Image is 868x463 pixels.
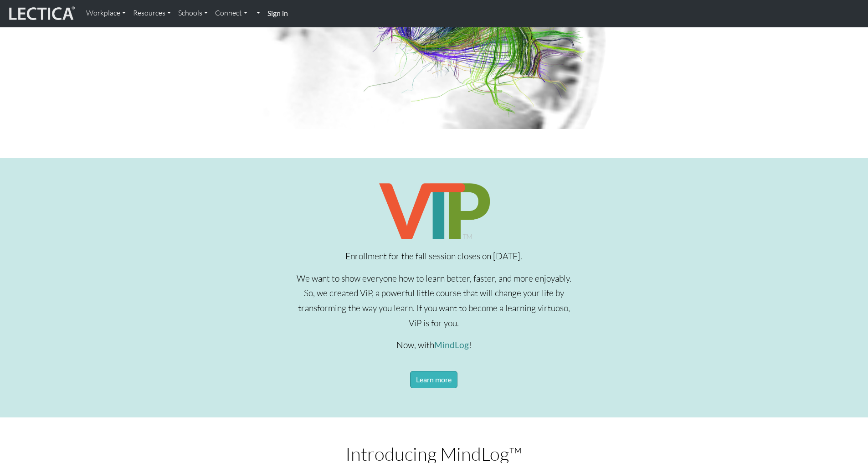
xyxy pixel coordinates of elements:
a: MindLog [434,340,469,350]
a: Schools [175,4,211,23]
a: Connect [211,4,251,23]
a: Workplace [82,4,129,23]
p: We want to show everyone how to learn better, faster, and more enjoyably. So, we created ViP, a p... [293,271,575,331]
strong: Sign in [267,9,288,17]
p: Now, with ! [293,338,575,353]
a: Sign in [264,4,292,23]
a: Resources [129,4,175,23]
img: lecticalive [7,5,75,22]
p: Enrollment for the fall session closes on [DATE]. [293,249,575,264]
a: Learn more [410,371,457,388]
